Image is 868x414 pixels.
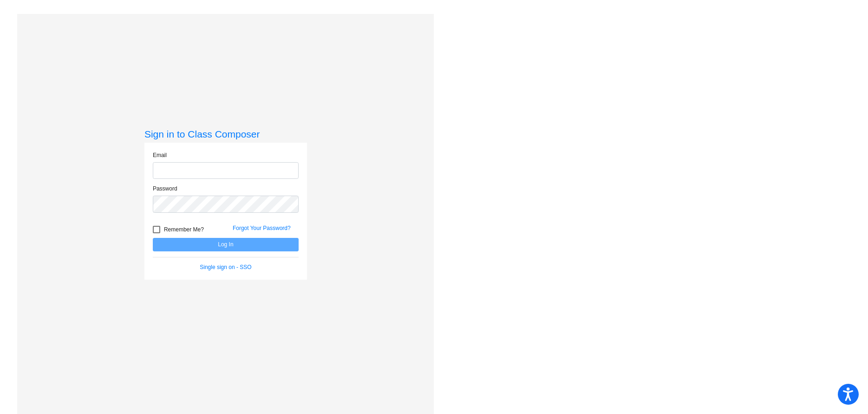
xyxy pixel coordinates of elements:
[153,184,177,193] label: Password
[144,128,307,140] h3: Sign in to Class Composer
[164,224,204,235] span: Remember Me?
[153,151,167,159] label: Email
[200,264,251,270] a: Single sign on - SSO
[153,238,299,251] button: Log In
[233,225,291,231] a: Forgot Your Password?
